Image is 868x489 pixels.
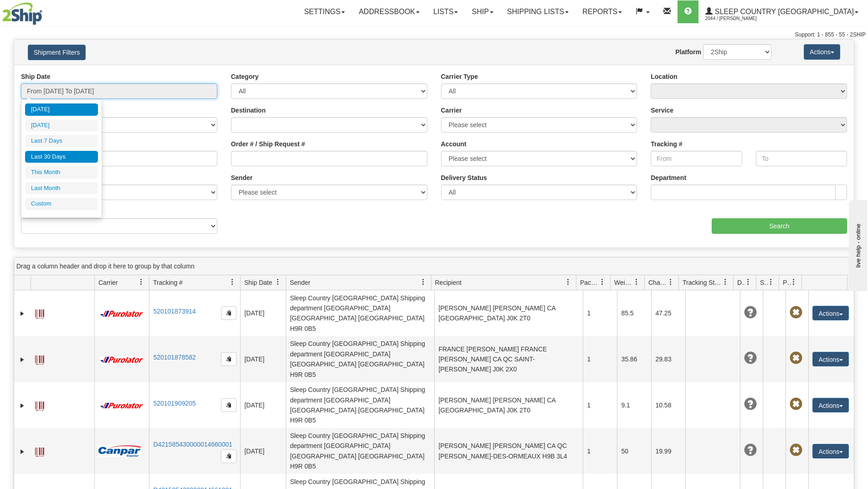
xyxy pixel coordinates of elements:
label: Destination [231,106,266,115]
span: Packages [580,278,599,287]
span: 2044 / [PERSON_NAME] [705,14,774,23]
li: Last 30 Days [25,151,98,163]
button: Actions [812,306,849,320]
td: 19.99 [651,428,685,474]
span: Pickup Not Assigned [790,398,802,411]
span: Sleep Country [GEOGRAPHIC_DATA] [713,8,854,15]
td: [PERSON_NAME] [PERSON_NAME] CA QC [PERSON_NAME]-DES-ORMEAUX H9B 3L4 [434,428,583,474]
td: 85.5 [617,290,651,336]
a: Sender filter column settings [416,274,431,290]
span: Pickup Not Assigned [790,352,802,365]
td: 29.83 [651,336,685,382]
a: 520101873914 [153,308,195,315]
span: Carrier [98,278,118,287]
a: Tracking Status filter column settings [718,274,733,290]
iframe: chat widget [847,198,867,291]
img: 11 - Purolator [98,356,145,363]
a: Sleep Country [GEOGRAPHIC_DATA] 2044 / [PERSON_NAME] [699,0,865,23]
td: Sleep Country [GEOGRAPHIC_DATA] Shipping department [GEOGRAPHIC_DATA] [GEOGRAPHIC_DATA] [GEOGRAPH... [286,428,434,474]
td: [DATE] [240,336,286,382]
button: Copy to clipboard [221,352,236,366]
a: 520101878582 [153,354,195,361]
td: FRANCE [PERSON_NAME] FRANCE [PERSON_NAME] CA QC SAINT-[PERSON_NAME] J0K 2X0 [434,336,583,382]
a: Packages filter column settings [595,274,610,290]
li: Custom [25,198,98,210]
td: 1 [583,428,617,474]
label: Delivery Status [441,173,487,182]
li: [DATE] [25,119,98,132]
a: D421585430000014660001 [153,441,232,448]
div: grid grouping header [14,257,854,275]
button: Actions [812,398,849,412]
span: Tracking # [153,278,183,287]
a: Label [35,305,44,320]
input: To [756,151,847,166]
label: Ship Date [21,72,51,81]
td: 35.86 [617,336,651,382]
td: 1 [583,382,617,428]
td: 10.58 [651,382,685,428]
a: Addressbook [352,0,426,23]
div: live help - online [7,8,84,15]
span: Recipient [435,278,462,287]
button: Shipment Filters [28,45,86,60]
label: Order # / Ship Request # [231,139,305,149]
td: Sleep Country [GEOGRAPHIC_DATA] Shipping department [GEOGRAPHIC_DATA] [GEOGRAPHIC_DATA] [GEOGRAPH... [286,382,434,428]
button: Copy to clipboard [221,449,236,463]
span: Pickup Not Assigned [790,306,802,319]
a: Delivery Status filter column settings [740,274,756,290]
a: Recipient filter column settings [560,274,576,290]
a: Shipment Issues filter column settings [763,274,779,290]
button: Copy to clipboard [221,398,236,412]
a: Weight filter column settings [629,274,644,290]
td: 1 [583,336,617,382]
span: Tracking Status [683,278,722,287]
td: 50 [617,428,651,474]
a: Charge filter column settings [663,274,678,290]
a: Reports [575,0,629,23]
li: [DATE] [25,103,98,116]
label: Carrier [441,106,462,115]
button: Actions [804,44,840,60]
span: Unknown [744,398,757,411]
div: Support: 1 - 855 - 55 - 2SHIP [2,31,866,39]
label: Tracking # [651,139,682,149]
span: Unknown [744,306,757,319]
td: 9.1 [617,382,651,428]
a: Ship Date filter column settings [270,274,286,290]
button: Actions [812,444,849,458]
label: Department [651,173,686,182]
label: Platform [675,47,701,57]
input: Search [712,218,847,234]
label: Account [441,139,467,149]
span: Pickup Not Assigned [790,444,802,457]
a: Carrier filter column settings [134,274,149,290]
td: 1 [583,290,617,336]
img: 11 - Purolator [98,310,145,317]
label: Category [231,72,259,81]
input: From [651,151,742,166]
td: [DATE] [240,290,286,336]
a: Ship [465,0,500,23]
span: Unknown [744,444,757,457]
a: Expand [18,447,27,456]
span: Ship Date [244,278,272,287]
button: Actions [812,352,849,366]
span: Weight [614,278,633,287]
a: Label [35,397,44,412]
li: This Month [25,166,98,179]
a: Expand [18,401,27,410]
label: Sender [231,173,252,182]
span: Sender [290,278,310,287]
a: Pickup Status filter column settings [786,274,801,290]
td: [DATE] [240,382,286,428]
td: [DATE] [240,428,286,474]
td: Sleep Country [GEOGRAPHIC_DATA] Shipping department [GEOGRAPHIC_DATA] [GEOGRAPHIC_DATA] [GEOGRAPH... [286,336,434,382]
span: Charge [648,278,668,287]
li: Last 7 Days [25,135,98,147]
td: [PERSON_NAME] [PERSON_NAME] CA [GEOGRAPHIC_DATA] J0K 2T0 [434,290,583,336]
td: [PERSON_NAME] [PERSON_NAME] CA [GEOGRAPHIC_DATA] J0K 2T0 [434,382,583,428]
button: Copy to clipboard [221,306,236,320]
td: 47.25 [651,290,685,336]
img: 14 - Canpar [98,445,141,457]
